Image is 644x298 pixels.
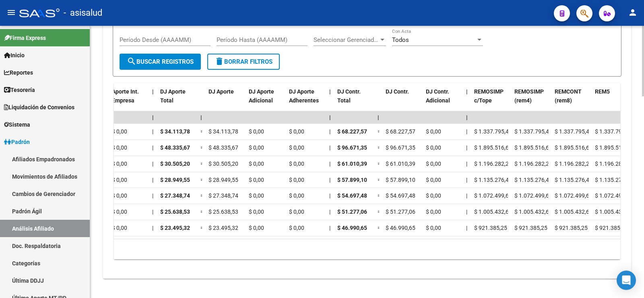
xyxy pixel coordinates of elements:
span: Firma Express [4,33,46,42]
span: | [378,114,379,121]
span: | [329,128,330,135]
span: $ 27.348,74 [160,192,190,199]
span: $ 54.697,48 [337,192,367,199]
span: $ 54.697,48 [386,192,415,199]
span: Liquidación de Convenios [4,103,74,112]
span: $ 0,00 [249,192,264,199]
span: | [329,144,330,151]
span: Tesorería [4,85,35,94]
span: = [200,225,204,231]
span: $ 0,00 [289,144,304,151]
span: = [200,208,204,215]
span: Aporte Int. Empresa [112,88,139,104]
span: = [378,144,381,151]
span: | [152,128,153,135]
span: $ 921.385,25 [555,225,588,231]
span: $ 23.495,32 [160,225,190,231]
span: | [200,114,202,121]
span: | [329,208,330,215]
datatable-header-cell: | [149,83,157,119]
span: $ 0,00 [112,225,127,231]
datatable-header-cell: DJ Contr. Adicional [423,83,463,119]
datatable-header-cell: DJ Aporte Total [157,83,197,119]
span: $ 57.899,10 [337,177,367,183]
span: $ 0,00 [112,128,127,135]
span: DJ Aporte Total [160,88,186,104]
span: - asisalud [64,4,102,22]
span: DJ Aporte [208,88,234,95]
span: $ 0,00 [426,128,441,135]
datatable-header-cell: | [326,83,334,119]
span: $ 0,00 [426,177,441,183]
span: $ 30.505,20 [208,160,238,167]
span: | [329,114,331,121]
span: $ 61.010,39 [386,160,415,167]
span: $ 30.505,20 [160,160,190,167]
span: REMOSIMP c/Tope [474,88,504,104]
span: | [152,225,153,231]
span: $ 0,00 [249,128,264,135]
span: $ 0,00 [289,208,304,215]
span: | [329,177,330,183]
span: $ 0,00 [289,177,304,183]
datatable-header-cell: REMOSIMP (rem4) [511,83,551,119]
span: $ 1.196.282,24 [595,160,633,167]
span: $ 0,00 [426,144,441,151]
mat-icon: delete [215,56,224,66]
span: DJ Aporte Adherentes [289,88,319,104]
span: $ 34.113,78 [208,128,238,135]
datatable-header-cell: DJ Aporte Adherentes [286,83,326,119]
span: $ 1.337.795,40 [474,128,512,135]
span: = [200,177,204,183]
span: $ 0,00 [426,208,441,215]
datatable-header-cell: REM5 [592,83,632,119]
span: $ 0,00 [289,128,304,135]
span: $ 0,00 [426,225,441,231]
span: $ 1.337.795,40 [514,128,552,135]
span: $ 0,00 [249,225,264,231]
span: | [466,128,467,135]
div: Open Intercom Messenger [617,271,636,290]
span: $ 0,00 [289,160,304,167]
span: DJ Aporte Adicional [249,88,274,104]
datatable-header-cell: REMOSIMP c/Tope [471,83,511,119]
span: DJ Contr. Adicional [426,88,450,104]
span: $ 25.638,53 [160,208,190,215]
span: $ 1.005.432,61 [474,208,512,215]
span: $ 68.227,57 [337,128,367,135]
span: | [466,160,467,167]
span: $ 51.277,06 [386,208,415,215]
span: DJ Contr. [386,88,409,95]
span: $ 48.335,67 [160,144,190,151]
span: $ 0,00 [426,192,441,199]
span: $ 1.895.516,65 [514,144,552,151]
span: | [329,88,331,95]
span: | [152,144,153,151]
span: $ 23.495,32 [208,225,238,231]
span: $ 1.072.499,61 [474,192,512,199]
span: $ 1.895.516,65 [595,144,633,151]
span: | [466,225,467,231]
span: $ 1.005.432,61 [595,208,633,215]
span: $ 61.010,39 [337,160,367,167]
span: | [466,88,468,95]
span: | [152,88,154,95]
span: REMOSIMP (rem4) [514,88,544,104]
span: $ 1.895.516,65 [474,144,512,151]
span: Seleccionar Gerenciador [314,36,379,44]
span: $ 1.196.282,24 [514,160,552,167]
span: $ 1.135.276,42 [555,177,592,183]
span: $ 0,00 [289,225,304,231]
span: $ 68.227,57 [386,128,415,135]
span: $ 0,00 [426,160,441,167]
span: | [329,192,330,199]
span: $ 1.072.499,61 [555,192,592,199]
span: Inicio [4,51,25,60]
span: | [152,114,154,121]
span: $ 1.135.276,42 [514,177,552,183]
span: = [378,160,381,167]
span: Borrar Filtros [215,58,272,65]
span: Padrón [4,138,30,146]
span: = [200,192,204,199]
span: REM5 [595,88,610,95]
